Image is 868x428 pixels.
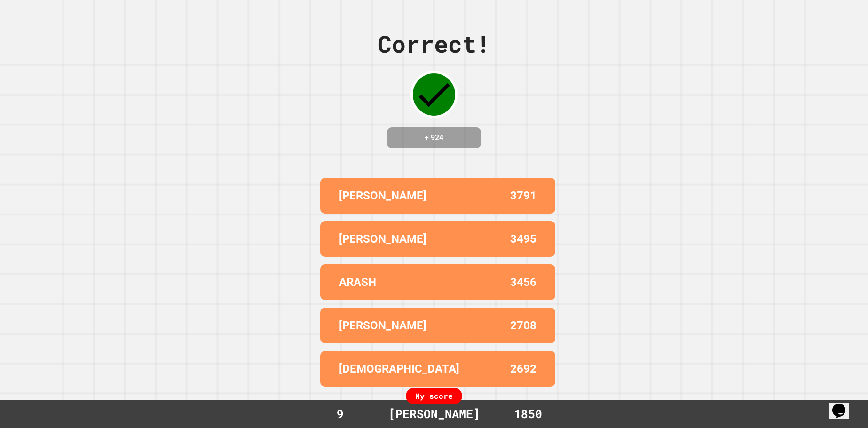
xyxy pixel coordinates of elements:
[339,274,376,291] p: ARASH
[339,317,426,334] p: [PERSON_NAME]
[510,317,537,334] p: 2708
[493,405,563,423] div: 1850
[510,274,537,291] p: 3456
[406,388,462,404] div: My score
[379,405,489,423] div: [PERSON_NAME]
[339,360,459,377] p: [DEMOGRAPHIC_DATA]
[339,187,426,204] p: [PERSON_NAME]
[510,230,537,247] p: 3495
[378,26,490,62] div: Correct!
[829,390,859,419] iframe: chat widget
[396,132,472,143] h4: + 924
[339,230,426,247] p: [PERSON_NAME]
[510,360,537,377] p: 2692
[305,405,375,423] div: 9
[510,187,537,204] p: 3791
